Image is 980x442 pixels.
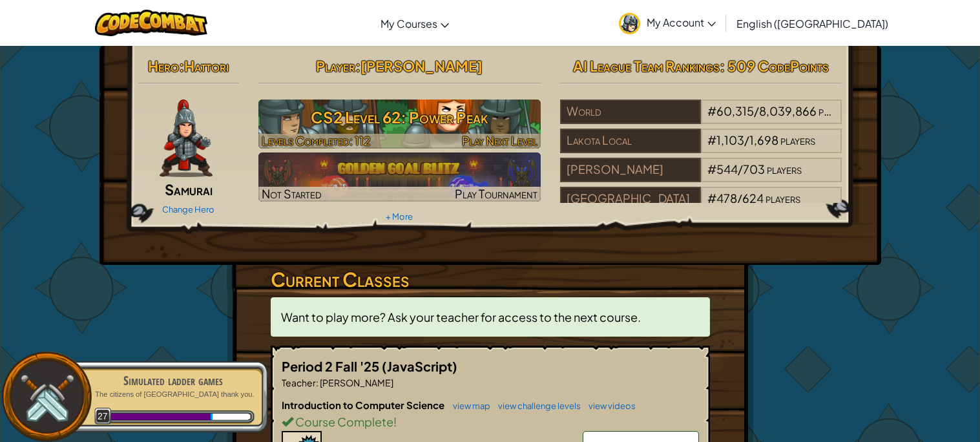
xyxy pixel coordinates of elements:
a: My Courses [374,6,455,41]
span: players [766,191,800,205]
h3: Current Classes [271,265,710,294]
a: [PERSON_NAME]#544/703players [560,170,842,185]
span: Levels Completed: 112 [262,133,371,148]
span: Samurai [165,180,213,198]
a: English ([GEOGRAPHIC_DATA]) [730,6,895,41]
a: Change Hero [162,204,214,215]
a: + More [386,211,413,222]
span: 1,698 [749,132,778,147]
span: Hero [148,57,179,75]
a: Lakota Local#1,103/1,698players [560,141,842,156]
a: view videos [582,401,636,411]
span: Play Tournament [455,186,537,201]
span: 478 [716,191,737,205]
img: CodeCombat logo [95,10,208,36]
div: World [560,100,701,124]
span: players [767,162,802,176]
span: Play Next Level [462,133,537,148]
span: / [737,191,742,205]
div: [GEOGRAPHIC_DATA] [560,187,701,211]
a: view map [446,401,490,411]
span: / [738,162,743,176]
span: (JavaScript) [382,358,457,374]
span: : [179,57,184,75]
img: avatar [619,13,640,34]
img: swords.png [17,368,76,426]
span: # [707,132,716,147]
a: World#60,315/8,039,866players [560,112,842,127]
span: ! [393,414,397,429]
span: Hattori [184,57,229,75]
span: 8,039,866 [759,103,817,118]
span: Period 2 Fall '25 [282,358,382,374]
span: 703 [743,162,765,176]
span: [PERSON_NAME] [318,377,393,388]
span: Teacher [282,377,316,388]
span: English ([GEOGRAPHIC_DATA]) [736,17,888,30]
span: 27 [94,408,112,425]
img: Golden Goal [258,153,541,202]
a: Not StartedPlay Tournament [258,153,541,202]
a: Play Next Level [258,100,541,149]
span: 60,315 [716,103,754,118]
p: The citizens of [GEOGRAPHIC_DATA] thank you. [92,390,255,399]
span: players [818,103,853,118]
span: / [744,132,749,147]
span: : 509 CodePoints [720,57,829,75]
span: # [707,162,716,176]
a: [GEOGRAPHIC_DATA]#478/624players [560,199,842,214]
span: Introduction to Computer Science [282,399,446,411]
div: [PERSON_NAME] [560,158,701,182]
img: samurai.pose.png [160,100,213,177]
span: Not Started [262,186,322,201]
span: players [780,132,815,147]
span: : [355,57,360,75]
h3: CS2 Level 62: Power Peak [258,103,541,132]
a: My Account [612,3,722,43]
span: 544 [716,162,738,176]
span: AI League Team Rankings [573,57,720,75]
span: 624 [742,191,764,205]
span: 1,103 [716,132,744,147]
div: Lakota Local [560,129,701,153]
span: # [707,191,716,205]
span: # [707,103,716,118]
span: / [754,103,759,118]
a: view challenge levels [492,401,581,411]
span: My Account [647,16,716,29]
span: My Courses [381,17,437,30]
span: [PERSON_NAME] [360,57,483,75]
span: Course Complete [293,414,393,429]
img: CS2 Level 62: Power Peak [258,100,541,149]
span: Player [316,57,355,75]
div: Simulated ladder games [92,372,255,390]
span: : [316,377,318,388]
span: Want to play more? Ask your teacher for access to the next course. [281,310,641,324]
